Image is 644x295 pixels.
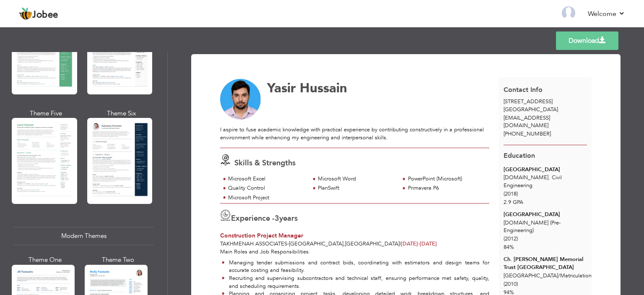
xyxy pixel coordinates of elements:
[504,174,562,189] span: [DOMAIN_NAME]. Civil Engineering
[222,274,489,290] li: Recruiting and supervising subcontractors and technical staff, ensuring performance met safety, q...
[504,151,535,160] span: Education
[318,184,395,192] div: PlanSwift
[418,240,420,248] span: -
[504,198,523,206] span: 2.9 GPA
[504,272,592,279] span: [GEOGRAPHIC_DATA] Matriculation
[504,211,587,219] div: [GEOGRAPHIC_DATA]
[558,272,560,279] span: /
[222,259,489,274] li: Managing tender submissions and contract bids, coordinating with estimators and design teams for ...
[504,166,587,174] div: [GEOGRAPHIC_DATA]
[588,9,625,19] a: Welcome
[13,109,79,118] div: Theme Five
[400,240,401,248] span: |
[19,7,58,21] a: Jobee
[504,114,550,130] span: [EMAIL_ADDRESS][DOMAIN_NAME]
[287,240,289,248] span: -
[556,31,618,50] a: Download
[32,10,58,20] span: Jobee
[504,235,518,243] span: (2012)
[19,7,32,21] img: jobee.io
[228,194,305,202] div: Microsoft Project
[234,158,296,168] span: Skills & Strengths
[504,190,518,198] span: (2018)
[275,213,298,224] label: years
[275,213,279,224] span: 3
[504,219,561,235] span: [DOMAIN_NAME] (Pre-Engineering)
[504,106,558,113] span: [GEOGRAPHIC_DATA]
[289,240,343,248] span: [GEOGRAPHIC_DATA]
[220,232,303,240] span: Construction Project Manager
[220,240,287,248] span: Takhmenah Associates
[401,240,437,248] span: [DATE]
[318,175,395,183] div: Microsoft Word
[343,240,345,248] span: ,
[408,175,485,183] div: PowerPoint (Microsoft)
[408,184,485,192] div: Primavera P6
[228,184,305,192] div: Quality Control
[267,79,296,97] span: Yasir
[504,130,551,138] span: [PHONE_NUMBER]
[231,213,275,224] span: Experience -
[504,280,518,288] span: (2010)
[13,227,154,245] div: Modern Themes
[504,98,553,105] span: [STREET_ADDRESS]
[504,243,514,251] span: 84%
[228,175,305,183] div: Microsoft Excel
[504,256,587,271] div: Ch. [PERSON_NAME] Memorial Trust [GEOGRAPHIC_DATA]
[220,126,489,141] div: I aspire to fuse academic knowledge with practical experience by contributing constructively in a...
[401,240,420,248] span: [DATE]
[345,240,400,248] span: [GEOGRAPHIC_DATA]
[86,256,149,264] div: Theme Two
[562,6,575,20] img: Profile Img
[89,109,154,118] div: Theme Six
[13,256,76,264] div: Theme One
[504,85,543,94] span: Contact Info
[300,79,347,97] span: Hussain
[220,79,261,120] img: No image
